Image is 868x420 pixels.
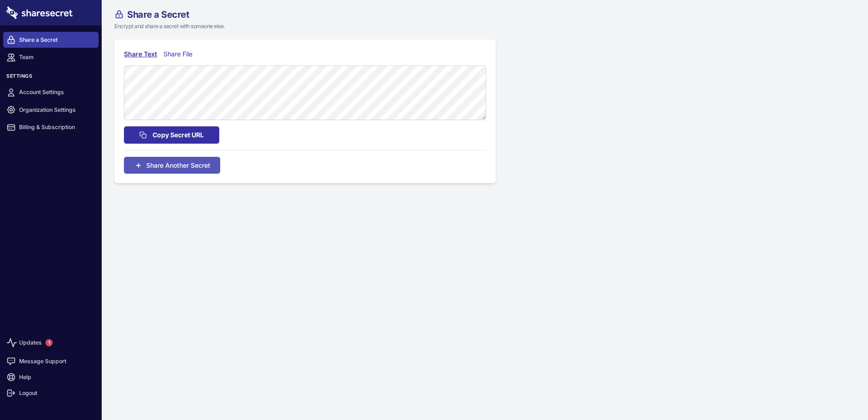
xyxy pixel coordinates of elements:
[146,160,210,170] span: Share Another Secret
[3,50,99,65] a: Team
[3,73,99,83] h3: Settings
[163,49,197,59] div: Share File
[3,385,99,401] a: Logout
[3,32,99,48] a: Share a Secret
[3,369,99,385] a: Help
[3,332,99,353] a: Updates1
[823,375,857,409] iframe: Drift Widget Chat Controller
[114,22,547,30] p: Encrypt and share a secret with someone else.
[124,157,220,174] button: Share Another Secret
[3,85,99,100] a: Account Settings
[127,10,189,19] span: Share a Secret
[153,130,204,140] span: Copy Secret URL
[45,339,53,346] span: 1
[3,120,99,135] a: Billing & Subscription
[124,49,157,59] div: Share Text
[3,102,99,118] a: Organization Settings
[3,353,99,369] a: Message Support
[124,126,219,144] button: Copy Secret URL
